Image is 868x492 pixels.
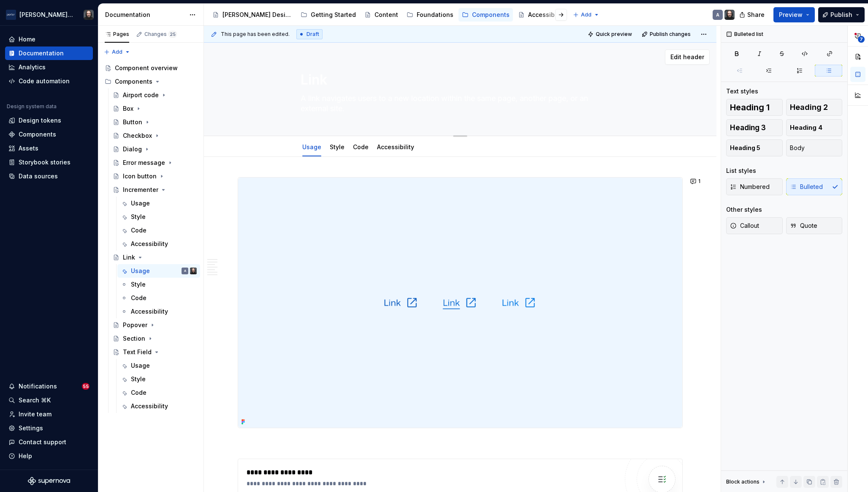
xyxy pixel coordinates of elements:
div: Accessibility [131,240,168,248]
div: [PERSON_NAME] Design [222,11,292,19]
span: Heading 4 [790,123,822,132]
textarea: Link [299,70,618,90]
span: Quote [790,221,817,230]
a: Dialog [109,142,200,156]
div: Storybook stories [19,158,71,167]
div: Page tree [209,6,569,23]
a: Home [5,33,93,46]
div: Pages [105,31,129,38]
div: Code automation [19,77,70,85]
div: Accessibility [374,138,418,156]
div: Components [101,75,200,88]
div: Design tokens [19,116,61,125]
span: Heading 2 [790,103,828,112]
button: Contact support [5,435,93,449]
div: Analytics [19,63,46,71]
button: Add [101,46,133,58]
a: Design tokens [5,114,93,127]
button: Heading 2 [786,99,843,116]
button: Quote [786,217,843,234]
div: Text styles [726,87,758,96]
svg: Supernova Logo [28,477,70,485]
span: Add [112,49,122,55]
a: Settings [5,421,93,435]
div: Settings [19,424,43,432]
button: [PERSON_NAME] AirlinesTeunis Vorsteveld [2,5,96,24]
div: Changes [144,31,177,38]
div: Error message [123,159,165,167]
div: Home [19,35,35,44]
a: Link [109,251,200,264]
button: 1 [688,175,704,187]
span: Body [790,144,805,152]
a: Code [117,224,200,237]
a: Component overview [101,61,200,75]
a: Icon button [109,169,200,183]
a: Text Field [109,345,200,359]
button: Callout [726,217,783,234]
span: Share [747,11,765,19]
span: 55 [82,383,90,390]
span: Heading 5 [730,144,760,152]
div: Accessibility [131,307,168,316]
img: f0306bc8-3074-41fb-b11c-7d2e8671d5eb.png [6,10,16,20]
div: Code [131,388,146,397]
div: Content [374,11,398,19]
div: Accessibility [131,402,168,410]
span: Publish [830,11,852,19]
div: [PERSON_NAME] Airlines [19,11,73,19]
a: [PERSON_NAME] Design [209,8,296,22]
img: d5ea54cf-3a9e-4b67-bafb-11fd999d0e00.png [238,178,682,428]
a: Invite team [5,407,93,421]
div: Component overview [115,64,178,72]
span: Numbered [730,183,770,191]
div: Components [19,130,56,139]
button: Preview [773,7,815,22]
button: Publish [818,7,865,22]
div: Design system data [7,103,57,110]
div: Components [115,77,152,86]
a: Popover [109,318,200,332]
button: Share [735,7,770,22]
span: Edit header [670,53,704,61]
div: Checkbox [123,131,152,140]
div: Dialog [123,145,142,153]
span: Quick preview [596,31,632,38]
a: Incrementer [109,183,200,197]
div: Foundations [417,11,453,19]
div: Page tree [101,61,200,413]
span: Callout [730,221,759,230]
div: Invite team [19,410,52,418]
a: Components [5,128,93,141]
div: Help [19,452,32,460]
a: Code [353,143,369,150]
span: 25 [168,31,177,38]
button: Heading 1 [726,99,783,116]
div: Button [123,118,142,126]
a: Style [117,372,200,386]
span: Draft [307,31,319,38]
a: Accessibility [515,8,569,22]
div: Style [326,138,348,156]
a: Checkbox [109,129,200,142]
span: Heading 1 [730,103,770,112]
div: Style [131,280,146,289]
a: Code automation [5,74,93,88]
button: Body [786,139,843,156]
img: Teunis Vorsteveld [190,268,197,274]
span: This page has been edited. [221,31,290,38]
div: Block actions [726,478,759,485]
div: Documentation [105,11,185,19]
a: Components [458,8,513,22]
span: Publish changes [650,31,691,38]
span: 1 [698,178,700,185]
div: Code [350,138,372,156]
a: Style [117,210,200,224]
a: Button [109,115,200,129]
div: Search ⌘K [19,396,51,405]
button: Quick preview [585,28,636,40]
a: Accessibility [117,305,200,318]
div: Incrementer [123,186,158,194]
div: Components [472,11,510,19]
